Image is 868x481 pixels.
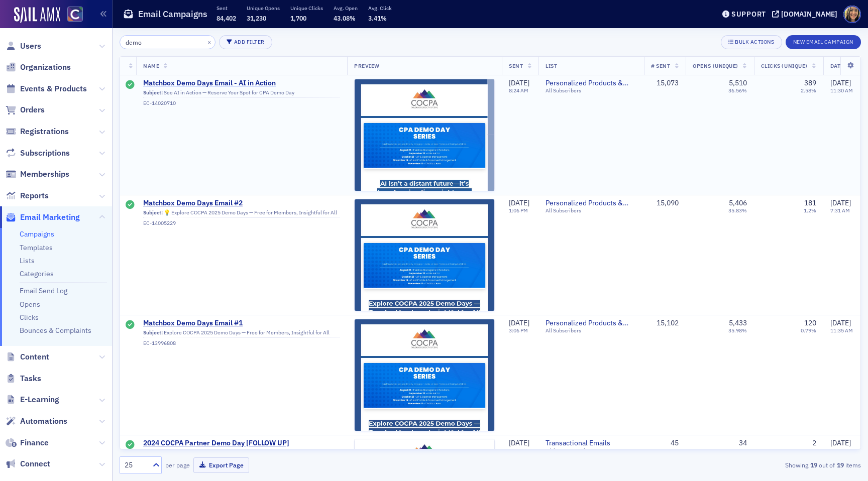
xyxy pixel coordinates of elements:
span: Name [143,62,159,69]
img: SailAMX [14,7,60,23]
span: Email Marketing [20,212,80,223]
a: Email Send Log [20,286,67,295]
div: [DOMAIN_NAME] [781,10,837,19]
strong: 19 [835,460,845,469]
span: Subject: [143,209,163,216]
a: Memberships [6,169,69,180]
span: 84,402 [216,14,236,22]
div: 💡 Explore COCPA 2025 Demo Days — Free for Members, Insightful for All [143,209,340,218]
span: [DATE] [830,198,851,207]
div: 15,090 [651,199,679,208]
div: 45 [651,439,679,448]
span: 3.41% [368,14,387,22]
span: Memberships [20,169,69,180]
span: 31,230 [247,14,266,22]
a: Categories [20,269,54,278]
a: Campaigns [20,229,54,238]
a: Registrations [6,126,69,137]
div: EC-13996808 [143,340,340,346]
time: 1:06 PM [509,207,528,214]
span: [DATE] [509,78,529,87]
div: 0.79% [801,327,816,334]
div: Explore COCPA 2025 Demo Days — Free for Members, Insightful for All [143,329,340,338]
span: Subject: [143,329,163,336]
span: E-Learning [20,394,59,405]
span: [DATE] [509,198,529,207]
a: Events & Products [6,83,87,94]
span: 43.08% [334,14,356,22]
a: Transactional Emails [546,439,637,448]
span: Clicks (Unique) [761,62,808,69]
time: 4:08 PM [509,447,528,454]
a: 2024 COCPA Partner Demo Day [FOLLOW UP] [143,439,340,448]
span: Registrations [20,126,69,137]
span: [DATE] [830,318,851,327]
a: Templates [20,243,53,252]
a: Bounces & Complaints [20,326,91,335]
span: Profile [843,6,861,23]
div: 1.2% [804,207,816,214]
p: Unique Opens [247,5,280,12]
div: 389 [804,79,816,88]
span: Subject: [143,89,163,96]
span: Automations [20,416,67,427]
div: 5,433 [729,319,747,328]
a: Tasks [6,373,41,384]
a: Connect [6,458,50,469]
a: Personalized Products & Events [546,319,637,328]
a: Matchbox Demo Days Email - AI in Action [143,79,340,88]
span: List [546,62,557,69]
span: Reports [20,190,49,201]
span: [DATE] [509,438,529,447]
a: Email Marketing [6,212,80,223]
a: Matchbox Demo Days Email #1 [143,319,340,328]
strong: 19 [808,460,819,469]
a: View Homepage [60,7,83,24]
time: 3:06 PM [509,327,528,334]
a: E-Learning [6,394,59,405]
time: 11:30 AM [830,87,853,94]
span: Tasks [20,373,41,384]
div: 120 [804,319,816,328]
div: 35.83% [728,207,747,214]
span: [DATE] [509,318,529,327]
a: Finance [6,437,49,448]
div: 75.56% [728,447,747,454]
span: Orders [20,104,45,115]
div: Sent [126,200,135,210]
button: × [205,37,214,46]
p: Sent [216,5,236,12]
a: Users [6,41,41,52]
div: 5,406 [729,199,747,208]
div: 25 [125,460,147,470]
a: Content [6,351,49,363]
a: Personalized Products & Events [546,199,637,208]
time: 7:31 AM [830,207,850,214]
div: Showing out of items [621,460,861,469]
div: Bulk Actions [735,39,774,45]
a: Clicks [20,313,39,322]
a: Lists [20,256,35,265]
a: New Email Campaign [786,37,861,46]
button: Add Filter [219,35,272,49]
a: Matchbox Demo Days Email #2 [143,199,340,208]
span: 1,700 [290,14,306,22]
div: Sent [126,440,135,450]
span: Preview [354,62,380,69]
div: 5,510 [729,79,747,88]
div: See AI in Action — Reserve Your Spot for CPA Demo Day [143,89,340,98]
a: Orders [6,104,45,115]
button: Export Page [193,457,249,473]
span: [DATE] [830,438,851,447]
time: 11:35 AM [830,327,853,334]
span: Users [20,41,41,52]
span: Personalized Products & Events [546,79,637,88]
p: Unique Clicks [290,5,323,12]
time: 8:24 AM [509,87,528,94]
